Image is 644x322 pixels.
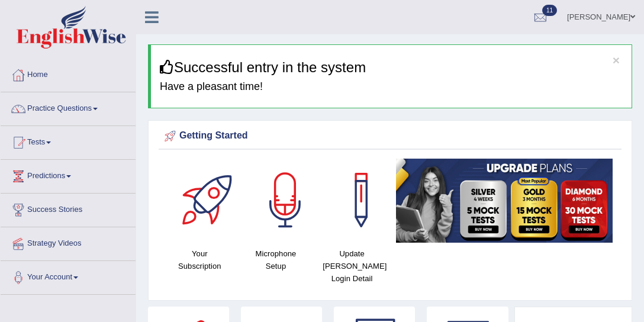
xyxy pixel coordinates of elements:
a: Tests [1,126,136,156]
h4: Update [PERSON_NAME] Login Detail [320,247,384,285]
a: Your Account [1,261,136,291]
img: small5.jpg [396,159,613,243]
span: 11 [542,5,557,16]
a: Strategy Videos [1,227,136,257]
div: Getting Started [162,127,619,145]
a: Predictions [1,160,136,189]
h4: Microphone Setup [244,247,308,272]
button: × [613,54,620,66]
h4: Your Subscription [168,247,232,272]
a: Practice Questions [1,92,136,122]
h4: Have a pleasant time! [160,81,623,93]
a: Home [1,59,136,88]
a: Success Stories [1,194,136,223]
h3: Successful entry in the system [160,60,623,75]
